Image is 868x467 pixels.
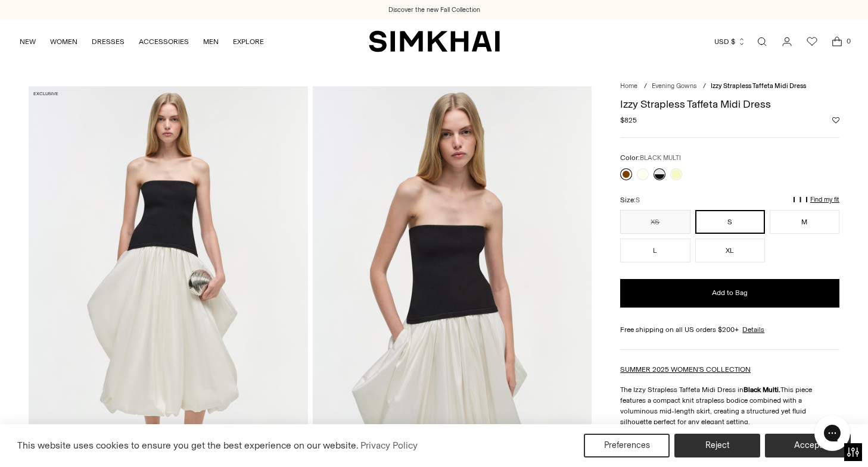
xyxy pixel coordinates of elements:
button: Add to Wishlist [832,117,839,124]
button: M [770,210,839,234]
a: SUMMER 2025 WOMEN'S COLLECTION [620,365,751,374]
h1: Izzy Strapless Taffeta Midi Dress [620,99,839,109]
button: L [620,239,690,262]
a: Evening Gowns [652,82,696,90]
button: Reject [674,434,760,457]
label: Color: [620,152,681,164]
span: Izzy Strapless Taffeta Midi Dress [711,82,806,90]
a: WOMEN [50,29,77,55]
a: Open search modal [750,30,774,54]
span: This website uses cookies to ensure you get the best experience on our website. [17,440,359,451]
span: 0 [843,36,854,46]
a: Privacy Policy (opens in a new tab) [359,437,419,455]
button: XS [620,210,690,234]
div: / [703,82,706,92]
a: Wishlist [800,30,824,54]
span: S [636,196,640,204]
a: EXPLORE [233,29,264,55]
iframe: Sign Up via Text for Offers [10,422,120,457]
a: Discover the new Fall Collection [388,5,480,15]
button: XL [695,239,765,262]
iframe: Gorgias live chat messenger [808,411,856,455]
a: SIMKHAI [369,30,500,53]
button: Accept [765,434,851,457]
div: Free shipping on all US orders $200+ [620,324,839,335]
span: BLACK MULTI [640,154,681,162]
button: S [695,210,765,234]
a: ACCESSORIES [139,29,189,55]
a: Open cart modal [825,30,849,54]
button: Preferences [584,434,670,457]
a: Details [742,324,764,335]
a: DRESSES [92,29,125,55]
button: USD $ [714,29,746,55]
span: $825 [620,115,637,126]
p: The Izzy Strapless Taffeta Midi Dress in This piece features a compact knit strapless bodice comb... [620,384,839,427]
a: NEW [20,29,36,55]
strong: Black Multi. [743,385,780,394]
div: / [644,82,647,92]
button: Add to Bag [620,279,839,308]
label: Size: [620,195,640,206]
span: Add to Bag [712,288,748,298]
a: Go to the account page [775,30,799,54]
a: Home [620,82,637,90]
nav: breadcrumbs [620,82,839,92]
a: MEN [203,29,219,55]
